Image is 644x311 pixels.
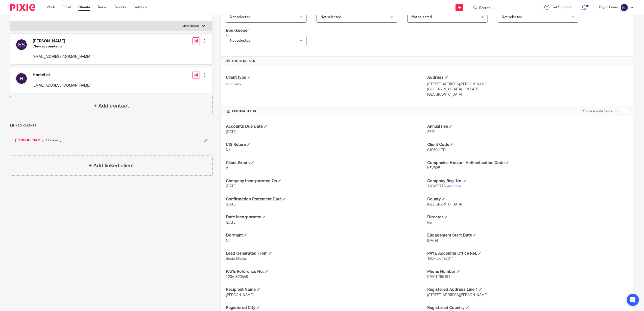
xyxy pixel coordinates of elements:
h4: Client Grade [226,160,427,166]
span: [DATE] [226,185,236,188]
span: Company [46,138,61,143]
h4: County [427,197,629,202]
p: More details [182,24,199,28]
img: svg%3E [15,39,28,51]
h4: Company Reg. No. [427,178,629,184]
h4: Address [427,75,629,80]
span: [GEOGRAPHIC_DATA] [427,203,462,206]
img: svg%3E [15,72,28,85]
span: Other details [232,59,255,63]
span: 010604LTD [427,148,446,152]
label: Show empty fields [583,109,612,114]
a: Team [98,5,106,10]
a: Settings [134,5,147,10]
span: Get Support [552,6,571,9]
p: Company [226,82,427,87]
a: View more [444,185,461,188]
h4: Registered Country [427,305,629,310]
p: [EMAIL_ADDRESS][DOMAIN_NAME] [33,54,90,59]
h4: Accounts Due Date [226,124,427,129]
span: Bookkeeper [226,29,249,33]
h4: CUSTOM FIELDS [226,109,427,113]
h4: CIS Return [226,142,427,147]
a: Clients [78,5,90,10]
p: Brynn Lines [599,5,618,10]
img: svg%3E [620,4,628,12]
span: [DATE] [427,239,438,243]
span: No [226,239,230,243]
input: Search [479,6,524,11]
h4: Recipient Name [226,287,427,292]
span: [DATE] [226,221,236,224]
span: Not selected [230,39,250,42]
h4: Dormant [226,233,427,238]
h4: Director [427,215,629,220]
p: Linked clients [10,124,213,128]
h4: + Add linked client [89,162,134,170]
p: [GEOGRAPHIC_DATA] [427,92,629,97]
span: [DATE] [226,130,236,134]
span: Not selected [321,15,341,19]
a: [PERSON_NAME] [15,138,44,143]
a: Email [62,5,71,10]
h4: PAYE Accounts Office Ref. [427,251,629,256]
h4: Phone Number [427,269,629,274]
h4: Annual Fee [427,124,629,129]
span: Not selected [230,15,250,19]
h5: (New accountant) [33,44,90,49]
h4: HomeLet [33,72,90,78]
h4: + Add contact [94,102,129,110]
span: [PERSON_NAME] [226,293,254,297]
span: Not selected [502,15,522,19]
a: Work [47,5,55,10]
h4: Engagement Start Date [427,233,629,238]
a: Reports [113,5,126,10]
h4: Lead Generated From [226,251,427,256]
h4: Registered Address Line 1 [427,287,629,292]
h4: Companies House - Authentication Code [427,160,629,166]
h4: PAYE Reference No. [226,269,427,274]
h4: Client type [226,75,427,80]
span: 12840977 [427,185,443,188]
span: A [226,166,228,170]
h4: [PERSON_NAME] [33,39,90,44]
span: No [226,148,230,152]
span: 120/GE20558 [226,275,248,279]
span: 3720 [427,130,435,134]
span: No [427,221,432,224]
h4: Company Incorporated On [226,178,427,184]
p: [STREET_ADDRESS][PERSON_NAME] [427,82,629,87]
span: Not selected [411,15,432,19]
span: Social Media [226,257,246,261]
h4: Confirmation Statement Date [226,197,427,202]
h4: Registered City [226,305,427,310]
span: [STREET_ADDRESS][PERSON_NAME] [427,293,488,297]
span: KFV82F [427,166,440,170]
p: [EMAIL_ADDRESS][DOMAIN_NAME] [33,83,90,88]
span: [DATE] [226,203,236,206]
p: [GEOGRAPHIC_DATA] , BN1 4TB [427,87,629,92]
span: 07961 795191 [427,275,450,279]
span: 120PL02197011 [427,257,454,261]
img: Pixie [10,4,35,11]
h4: Date Incorporated [226,215,427,220]
h4: Client Code [427,142,629,147]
